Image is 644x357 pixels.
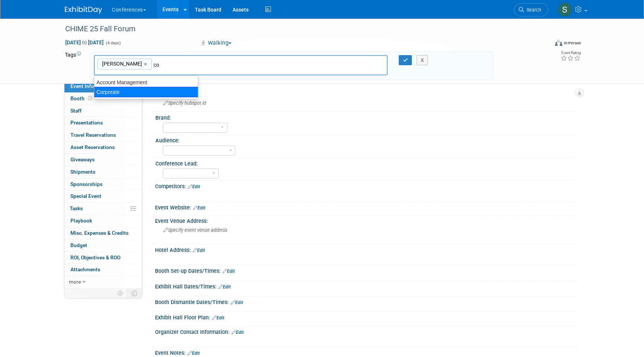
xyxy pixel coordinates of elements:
[70,230,129,236] span: Misc. Expenses & Credits
[417,55,428,66] button: X
[94,78,198,87] div: Account Management
[163,227,227,233] span: Specify event venue address
[64,190,142,202] a: Special Event
[231,300,243,305] a: Edit
[155,202,579,212] div: Event Website:
[155,135,576,144] div: Audience:
[561,51,581,55] div: Event Rating
[64,203,142,215] a: Tasks
[64,166,142,178] a: Shipments
[212,315,224,320] a: Edit
[193,248,205,253] a: Edit
[155,244,579,254] div: Hotel Address:
[70,218,92,224] span: Playbook
[64,93,142,105] a: Booth
[70,255,120,260] span: ROI, Objectives & ROO
[155,112,576,121] div: Brand:
[188,184,200,189] a: Edit
[155,215,579,225] div: Event Venue Address:
[70,193,101,199] span: Special Event
[70,83,112,89] span: Event Information
[154,61,258,69] input: Type tag and hit enter
[65,51,83,80] td: Tags
[70,266,100,272] span: Attachments
[64,154,142,166] a: Giveaways
[63,22,537,36] div: CHIME 25 Fall Forum
[558,3,572,17] img: Sophie Buffo
[222,269,235,274] a: Edit
[563,40,581,46] div: In-Person
[86,95,94,101] span: Booth not reserved yet
[70,157,95,162] span: Giveaways
[65,39,104,46] span: [DATE] [DATE]
[155,158,576,167] div: Conference Lead:
[218,284,231,290] a: Edit
[64,227,142,239] a: Misc. Expenses & Credits
[155,312,579,322] div: Exhibit Hall Floor Plan:
[155,281,579,291] div: Exhibit Hall Dates/Times:
[70,108,82,114] span: Staff
[64,117,142,129] a: Presentations
[193,205,205,211] a: Edit
[70,242,87,248] span: Budget
[70,205,83,211] span: Tasks
[70,181,102,187] span: Sponsorships
[70,169,95,175] span: Shipments
[197,39,235,47] button: Walking
[155,347,579,357] div: Event Notes:
[504,39,581,50] div: Event Format
[94,87,198,97] div: Corporate
[64,240,142,252] a: Budget
[114,288,127,298] td: Personalize Event Tab Strip
[163,100,206,106] span: Specify hubspot id
[524,7,541,13] span: Search
[64,276,142,288] a: more
[64,142,142,154] a: Asset Reservations
[64,215,142,227] a: Playbook
[69,279,81,285] span: more
[70,120,103,126] span: Presentations
[64,129,142,141] a: Travel Reservations
[144,60,149,69] a: ×
[231,330,244,335] a: Edit
[514,3,548,16] a: Search
[105,41,121,45] span: (4 days)
[70,95,94,101] span: Booth
[70,132,116,138] span: Travel Reservations
[155,326,579,336] div: Organizer Contact Information:
[64,178,142,190] a: Sponsorships
[65,6,102,14] img: ExhibitDay
[64,264,142,276] a: Attachments
[64,80,142,92] a: Event Information
[81,40,88,45] span: to
[187,351,200,356] a: Edit
[155,181,579,190] div: Competitors:
[155,297,579,306] div: Booth Dismantle Dates/Times:
[101,60,142,67] span: [PERSON_NAME]
[555,40,562,46] img: Format-Inperson.png
[155,89,579,98] div: HubSpot ID:
[155,265,579,275] div: Booth Set-up Dates/Times:
[64,105,142,117] a: Staff
[127,288,142,298] td: Toggle Event Tabs
[64,252,142,264] a: ROI, Objectives & ROO
[70,144,115,150] span: Asset Reservations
